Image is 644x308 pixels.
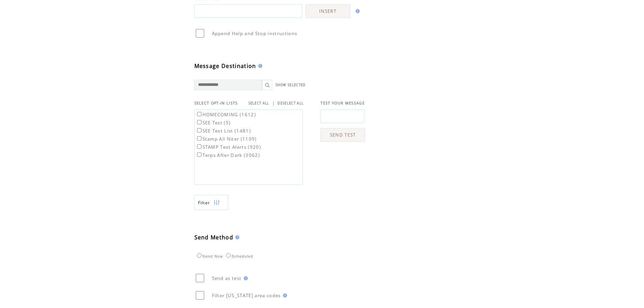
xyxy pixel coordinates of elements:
[272,100,275,106] span: |
[198,200,210,206] span: Show filters
[226,253,231,258] input: Scheduled
[196,112,256,118] label: HOMECOMING (1612)
[306,4,350,18] a: INSERT
[320,128,365,142] a: SEND TEST
[194,195,228,210] a: Filter
[320,101,365,105] span: TEST YOUR MESSAGE
[196,144,261,150] label: STAMP Text Alerts (920)
[212,30,297,37] span: Append Help and Stop instructions
[248,101,269,105] a: SELECT ALL
[196,136,257,142] label: Stamp All Niter (1109)
[197,128,201,133] input: SEE Text List (1481)
[354,9,360,13] img: help.gif
[242,276,248,280] img: help.gif
[197,144,201,149] input: STAMP Text Alerts (920)
[195,254,223,258] label: Send Now
[196,128,251,134] label: SEE Text List (1481)
[212,292,281,299] span: Filter [US_STATE] area codes
[214,195,220,210] img: filters.png
[281,293,287,298] img: help.gif
[194,62,256,70] span: Message Destination
[256,64,262,68] img: help.gif
[197,112,201,116] input: HOMECOMING (1612)
[196,152,260,158] label: Terps After Dark (3062)
[224,254,253,258] label: Scheduled
[233,235,239,239] img: help.gif
[197,152,201,157] input: Terps After Dark (3062)
[276,83,306,87] a: SHOW SELECTED
[196,120,231,126] label: SEE Test (5)
[194,101,238,105] span: SELECT OPT-IN LISTS
[197,120,201,124] input: SEE Test (5)
[194,234,234,241] span: Send Method
[212,275,242,281] span: Send as test
[197,136,201,141] input: Stamp All Niter (1109)
[197,253,201,258] input: Send Now
[278,101,304,105] a: DESELECT ALL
